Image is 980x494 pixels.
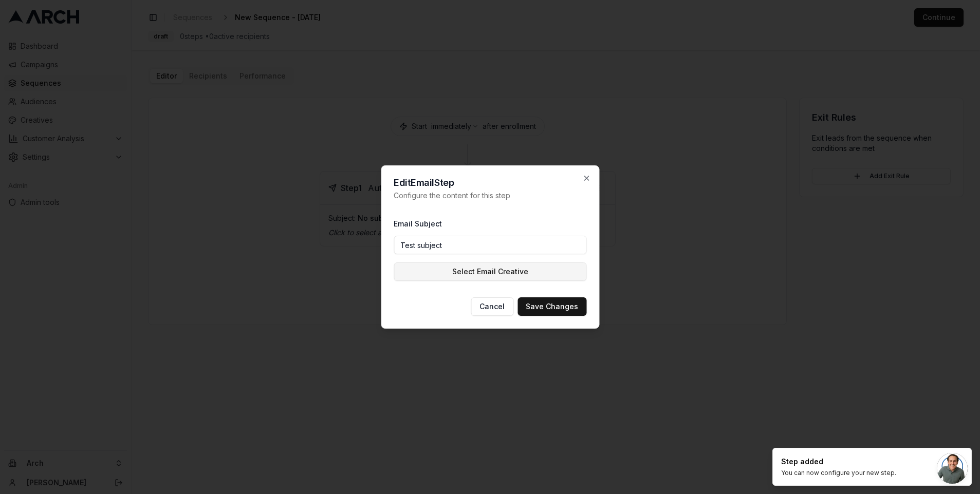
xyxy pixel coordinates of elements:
p: Configure the content for this step [394,191,586,201]
input: Enter email subject line [394,236,586,254]
h2: Edit Email Step [394,178,586,187]
button: Save Changes [517,297,586,316]
button: Cancel [471,297,513,316]
label: Email Subject [394,219,442,228]
button: Select Email Creative [394,262,586,281]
